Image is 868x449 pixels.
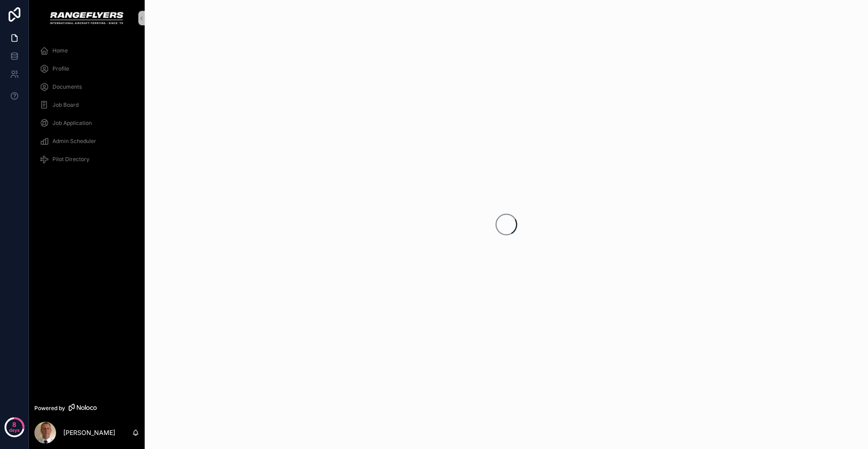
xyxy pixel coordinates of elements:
[49,11,124,25] img: App logo
[63,428,115,437] p: [PERSON_NAME]
[34,151,139,167] a: Pilot Directory
[34,43,139,59] a: Home
[34,79,139,95] a: Documents
[52,83,82,91] span: Documents
[52,156,90,163] span: Pilot Directory
[34,97,139,113] a: Job Board
[34,133,139,149] a: Admin Scheduler
[52,119,92,127] span: Job Application
[34,61,139,77] a: Profile
[34,115,139,131] a: Job Application
[29,36,145,179] div: scrollable content
[34,405,65,412] span: Powered by
[52,65,69,72] span: Profile
[52,138,96,145] span: Admin Scheduler
[12,420,16,429] p: 8
[52,101,79,109] span: Job Board
[29,400,145,416] a: Powered by
[9,424,20,436] p: days
[52,47,68,54] span: Home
